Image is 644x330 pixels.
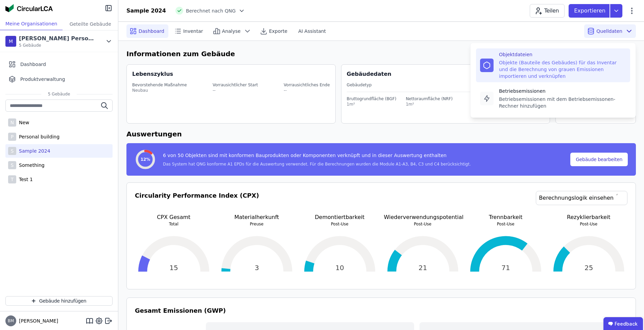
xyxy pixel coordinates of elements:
[126,129,636,139] h6: Auswertungen
[8,147,16,155] div: S
[213,82,258,88] div: Vorrausichtlicher Start
[384,213,462,221] p: Wiederverwendungspotential
[347,102,397,107] div: 1m²
[467,213,545,221] p: Trennbarkeit
[298,28,326,35] span: AI Assistant
[499,96,626,109] div: Betriebsemissionen mit dem Betriebsemissonen-Rechner hinzufügen
[499,88,626,94] div: Betriebsemissionen
[406,96,453,102] div: Nettoraumfläche (NRF)
[596,28,622,35] span: Quelldaten
[16,119,29,126] div: New
[63,18,118,30] div: Geteilte Gebäude
[20,76,65,83] span: Produktverwaltung
[16,176,33,183] div: Test 1
[19,35,97,43] div: [PERSON_NAME] Personal Org
[550,221,628,227] p: Post-Use
[141,157,150,162] span: 12%
[406,102,453,107] div: 1m²
[135,213,213,221] p: CPX Gesamt
[8,161,16,169] div: S
[550,213,628,221] p: Rezyklierbarkeit
[135,191,259,213] h3: Circularity Performance Index (CPX)
[570,153,628,166] button: Gebäude bearbeiten
[218,213,296,221] p: Materialherkunft
[126,49,636,59] h6: Informationen zum Gebäude
[284,88,330,93] div: --
[269,28,287,35] span: Exporte
[163,161,471,167] div: Das System hat QNG konforme A1 EPDs für die Auswertung verwendet. Für die Berechnungen wurden die...
[19,43,97,48] span: 5 Gebäude
[384,221,462,227] p: Post-Use
[536,191,627,205] a: Berechnungslogik einsehen
[16,162,45,169] div: Something
[530,4,565,18] button: Teilen
[183,28,203,35] span: Inventar
[126,7,166,15] div: Sample 2024
[347,70,550,78] div: Gebäudedaten
[499,51,626,58] div: Objektdateien
[301,213,379,221] p: Demontiertbarkeit
[132,88,187,93] div: Neubau
[347,82,545,88] div: Gebäudetyp
[8,175,16,183] div: T
[20,61,46,68] span: Dashboard
[139,28,164,35] span: Dashboard
[8,133,16,141] div: P
[218,221,296,227] p: Preuse
[135,306,627,315] h3: Gesamt Emissionen (GWP)
[499,59,626,80] div: Objekte (Bauteile des Gebäudes) für das Inventar und die Berechnung von grauen Emissionen importi...
[8,118,16,127] div: N
[186,7,236,14] span: Berechnet nach QNG
[213,88,258,93] div: --
[301,221,379,227] p: Post-Use
[41,91,77,97] span: 5 Gebäude
[5,296,113,306] button: Gebäude hinzufügen
[135,221,213,227] p: Total
[8,319,14,323] span: BM
[284,82,330,88] div: Vorrausichtliches Ende
[16,148,50,154] div: Sample 2024
[5,36,16,47] div: M
[163,152,471,161] div: 6 von 50 Objekten sind mit konformen Bauprodukten oder Komponenten verknüpft und in dieser Auswer...
[347,96,397,102] div: Bruttogrundfläche (BGF)
[5,4,53,12] img: Concular
[132,82,187,88] div: Bevorstehende Maßnahme
[132,70,173,78] div: Lebenszyklus
[222,28,241,35] span: Analyse
[16,317,58,324] span: [PERSON_NAME]
[467,221,545,227] p: Post-Use
[574,7,607,15] p: Exportieren
[16,133,59,140] div: Personal building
